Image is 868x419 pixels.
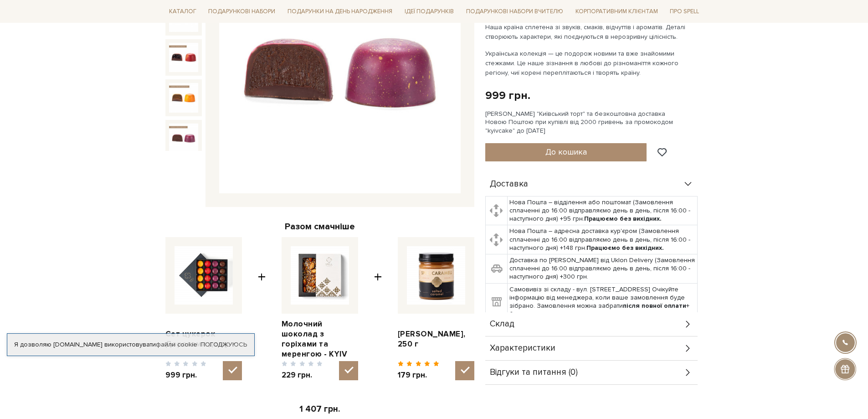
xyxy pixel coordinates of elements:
img: Сет цукерок Дорогами дому [169,124,198,153]
a: [PERSON_NAME], 250 г [398,329,474,349]
td: Нова Пошта – відділення або поштомат (Замовлення сплаченні до 16:00 відправляємо день в день, піс... [508,196,698,225]
a: Про Spell [666,5,703,19]
span: 1 407 грн. [299,404,340,414]
span: 179 грн. [398,370,439,380]
b: після повної оплати [623,302,686,310]
p: Українська колекція — це подорож новими та вже знайомими стежками. Це наше зізнання в любові до р... [485,49,699,78]
a: файли cookie [156,341,197,348]
span: Характеристики [490,344,555,352]
span: + [374,237,382,381]
p: Наша країна сплетена зі звуків, смаків, відчуттів і ароматів. Деталі створюють характери, які поє... [485,22,699,41]
span: Відгуки та питання (0) [490,368,578,377]
b: Працюємо без вихідних. [584,215,662,222]
span: + [258,237,266,381]
img: Сет цукерок Дорогами дому [169,43,198,72]
a: Молочний шоколад з горіхами та меренгою - KYIV [282,319,358,359]
button: До кошика [485,143,647,161]
img: Молочний шоколад з горіхами та меренгою - KYIV [291,246,349,305]
a: Погоджуюсь [200,341,247,349]
div: Я дозволяю [DOMAIN_NAME] використовувати [7,341,254,349]
div: Разом смачніше [165,221,474,233]
a: Подарункові набори [205,5,279,19]
td: Доставка по [PERSON_NAME] від Uklon Delivery (Замовлення сплаченні до 16:00 відправляємо день в д... [508,254,698,284]
b: Працюємо без вихідних. [586,244,664,252]
a: Корпоративним клієнтам [572,5,662,19]
a: Подарункові набори Вчителю [462,4,567,19]
span: 229 грн. [282,370,323,380]
div: 999 грн. [485,88,530,103]
td: Самовивіз зі складу - вул. [STREET_ADDRESS] Очікуйте інформацію від менеджера, коли ваше замовлен... [508,283,698,321]
span: Склад [490,320,514,328]
a: Каталог [165,5,200,19]
img: Сет цукерок Дорогами дому [169,83,198,112]
span: До кошика [545,147,587,157]
div: [PERSON_NAME] "Київський торт" та безкоштовна доставка Новою Поштою при купівлі від 2000 гривень ... [485,110,703,135]
span: Доставка [490,180,528,188]
a: Подарунки на День народження [284,5,396,19]
a: Ідеї подарунків [401,5,457,19]
img: Сет цукерок Дорогами дому [175,246,233,305]
td: Нова Пошта – адресна доставка кур'єром (Замовлення сплаченні до 16:00 відправляємо день в день, п... [508,225,698,254]
span: 999 грн. [165,370,207,380]
a: Сет цукерок Дорогами дому [165,329,242,349]
img: Карамель солона, 250 г [407,246,465,305]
